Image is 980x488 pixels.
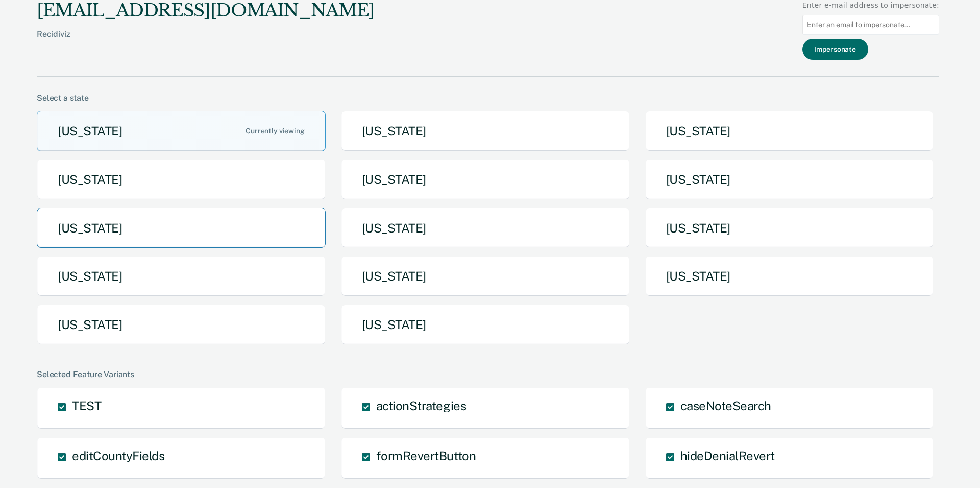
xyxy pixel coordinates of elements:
button: [US_STATE] [37,305,326,345]
button: [US_STATE] [37,256,326,296]
button: [US_STATE] [341,256,630,296]
button: [US_STATE] [645,208,934,248]
button: Impersonate [802,39,868,60]
span: caseNoteSearch [680,399,771,413]
span: hideDenialRevert [680,449,775,463]
span: editCountyFields [72,449,164,463]
button: [US_STATE] [341,111,630,151]
div: Recidiviz [37,29,375,55]
button: [US_STATE] [341,305,630,345]
button: [US_STATE] [37,159,326,200]
button: [US_STATE] [645,256,934,296]
div: Selected Feature Variants [37,369,939,379]
button: [US_STATE] [37,208,326,248]
button: [US_STATE] [645,159,934,200]
span: TEST [72,399,101,413]
button: [US_STATE] [341,159,630,200]
input: Enter an email to impersonate... [802,15,939,35]
span: formRevertButton [376,449,476,463]
span: actionStrategies [376,399,466,413]
button: [US_STATE] [645,111,934,151]
button: [US_STATE] [37,111,326,151]
div: Select a state [37,93,939,103]
button: [US_STATE] [341,208,630,248]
